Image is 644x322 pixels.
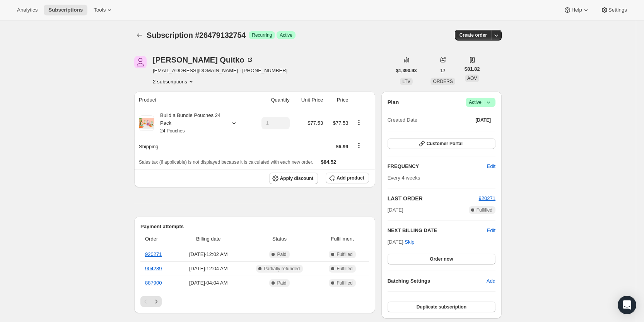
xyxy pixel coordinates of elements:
[140,230,176,247] th: Order
[337,251,352,258] span: Fulfilled
[388,138,495,149] button: Customer Portal
[333,120,348,126] span: $77.53
[147,31,246,39] span: Subscription #26479132754
[402,79,410,84] span: LTV
[465,65,480,73] span: $81.82
[178,251,238,258] span: [DATE] · 12:02 AM
[134,30,145,41] button: Subscriptions
[388,175,420,181] span: Every 4 weeks
[48,7,83,13] span: Subscriptions
[154,112,224,135] div: Build a Bundle Pouches 24 Pack
[388,254,495,264] button: Order now
[145,251,162,257] a: 920271
[140,296,369,307] nav: Pagination
[396,68,417,74] span: $1,390.93
[321,235,364,243] span: Fulfillment
[388,302,495,312] button: Duplicate subscription
[571,7,582,13] span: Help
[391,65,421,76] button: $1,390.93
[280,32,292,38] span: Active
[467,76,477,81] span: AOV
[471,115,495,125] button: [DATE]
[388,206,403,214] span: [DATE]
[326,173,369,183] button: Add product
[487,163,495,170] span: Edit
[433,79,453,84] span: ORDERS
[153,56,254,64] div: [PERSON_NAME] Quitko
[178,279,238,287] span: [DATE] · 04:04 AM
[243,235,316,243] span: Status
[134,92,251,108] th: Product
[151,296,162,307] button: Next
[482,275,500,287] button: Add
[440,68,445,74] span: 17
[388,116,417,124] span: Created Date
[460,32,487,38] span: Create order
[430,256,453,262] span: Order now
[353,118,365,127] button: Product actions
[94,7,106,13] span: Tools
[280,175,314,181] span: Apply discount
[139,159,313,165] span: Sales tax (if applicable) is not displayed because it is calculated with each new order.
[436,65,450,76] button: 17
[12,5,42,15] button: Analytics
[479,195,495,201] a: 920271
[134,138,251,155] th: Shipping
[321,159,337,165] span: $84.52
[153,78,195,85] button: Product actions
[252,32,272,38] span: Recurring
[153,67,287,75] span: [EMAIL_ADDRESS][DOMAIN_NAME] · [PHONE_NUMBER]
[337,266,352,272] span: Fulfilled
[89,5,118,15] button: Tools
[455,30,492,41] button: Create order
[487,277,495,285] span: Add
[388,277,487,285] h6: Batching Settings
[417,304,466,310] span: Duplicate subscription
[559,5,594,15] button: Help
[251,92,292,108] th: Quantity
[336,144,348,149] span: $6.99
[269,173,318,184] button: Apply discount
[487,227,495,234] button: Edit
[325,92,350,108] th: Price
[337,175,364,181] span: Add product
[277,280,286,286] span: Paid
[477,207,492,213] span: Fulfilled
[388,98,399,106] h2: Plan
[427,141,463,147] span: Customer Portal
[307,120,323,126] span: $77.53
[388,195,479,202] h2: LAST ORDER
[405,238,414,246] span: Skip
[608,7,627,13] span: Settings
[353,141,365,150] button: Shipping actions
[264,266,300,272] span: Partially refunded
[44,5,87,15] button: Subscriptions
[145,280,162,286] a: 887900
[483,99,485,105] span: |
[400,236,419,248] button: Skip
[479,195,495,202] button: 920271
[388,227,487,234] h2: NEXT BILLING DATE
[160,128,184,134] small: 24 Pouches
[178,235,238,243] span: Billing date
[469,98,492,106] span: Active
[145,266,162,271] a: 904289
[482,160,500,173] button: Edit
[388,163,487,170] h2: FREQUENCY
[596,5,632,15] button: Settings
[618,296,636,314] div: Open Intercom Messenger
[388,239,415,245] span: [DATE] ·
[17,7,38,13] span: Analytics
[292,92,325,108] th: Unit Price
[134,56,147,68] span: Alexandra Quitko
[337,280,352,286] span: Fulfilled
[475,117,491,123] span: [DATE]
[178,265,238,273] span: [DATE] · 12:04 AM
[277,251,286,258] span: Paid
[140,223,369,230] h2: Payment attempts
